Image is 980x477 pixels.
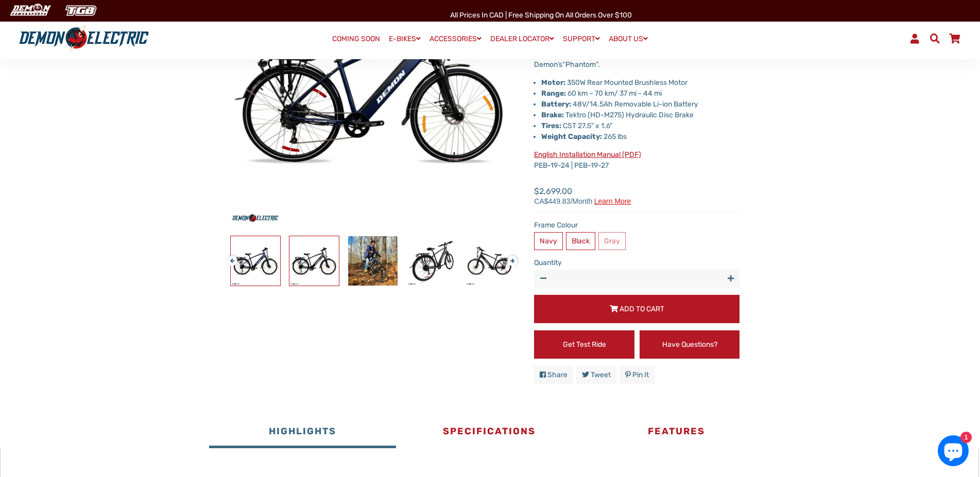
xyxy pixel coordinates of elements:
span: ’ [558,60,559,69]
strong: Tires: [541,121,561,130]
strong: Range: [541,89,566,98]
span: Share [547,370,568,379]
img: Demon Electric logo [15,25,152,52]
span: “ [562,60,565,69]
span: $2,699.00 [534,185,631,205]
label: Black [566,232,595,250]
img: Demon Electric [5,2,55,19]
a: English Installation Manual (PDF) [534,150,641,159]
inbox-online-store-chat: Shopify online store chat [935,435,972,469]
strong: Motor: [541,78,565,87]
label: Frame Colour [534,220,740,231]
strong: Brake: [541,111,564,119]
button: Reduce item quantity by one [534,270,552,288]
span: Phantom [565,60,596,69]
button: Highlights [209,417,396,448]
li: 48V/14.5Ah Removable Li-ion Battery [541,99,740,110]
label: Quantity [534,257,740,268]
img: Phantom Touring eBike [348,236,398,286]
a: Get Test Ride [534,330,634,359]
li: 350W Rear Mounted Brushless Motor [541,77,740,88]
a: ABOUT US [605,31,651,46]
li: 60 km – 70 km/ 37 mi - 44 mi [541,88,740,99]
a: Have Questions? [640,330,740,359]
span: ”. [596,60,600,69]
strong: Weight Capacity: [541,132,602,141]
a: COMING SOON [329,32,384,46]
a: ACCESSORIES [426,31,485,46]
span: ll need to worry about is loading up, and going out with Demon [534,39,728,69]
button: Previous [227,251,233,262]
a: SUPPORT [559,31,604,46]
button: Features [583,417,770,448]
button: Increase item quantity by one [721,270,740,288]
label: Gray [598,232,626,250]
img: Phantom Touring eBike - Demon Electric [231,236,280,286]
p: PEB-19-24 | PEB-19-27 [534,149,740,171]
a: E-BIKES [385,31,424,46]
input: quantity [534,270,740,288]
strong: Battery: [541,100,571,109]
img: TGB Canada [60,2,102,19]
img: Phantom Touring eBike - Demon Electric [466,236,515,286]
button: Specifications [396,417,583,448]
li: CST 27.5" x 1.6" [541,120,740,131]
button: Add to Cart [534,295,740,323]
span: Add to Cart [620,305,664,313]
label: Navy [534,232,563,250]
span: Pin it [632,370,649,379]
li: Tektro (HD-M275) Hydraulic Disc Brake [541,110,740,120]
a: DEALER LOCATOR [487,31,558,46]
span: Tweet [591,370,611,379]
img: Phantom Touring eBike - Demon Electric [407,236,456,286]
span: All Prices in CAD | Free shipping on all orders over $100 [450,11,632,20]
button: Next [507,251,513,262]
span: s [559,60,562,69]
img: Phantom Touring eBike - Demon Electric [289,236,339,286]
li: 265 lbs [541,131,740,142]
